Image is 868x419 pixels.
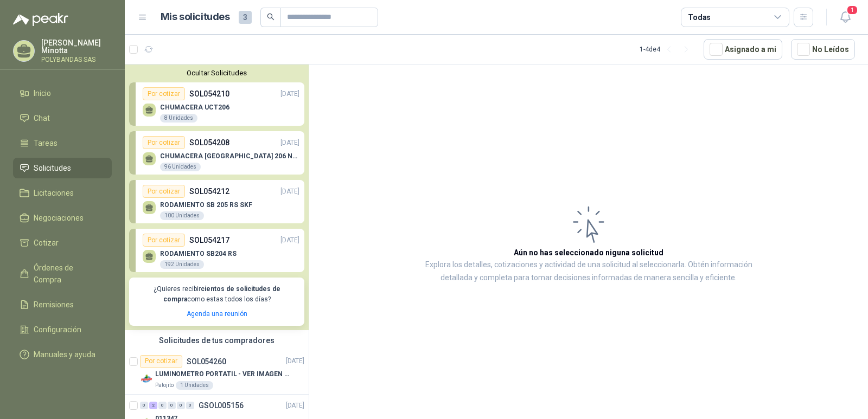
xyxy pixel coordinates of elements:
[140,372,153,385] img: Company Logo
[280,89,299,99] p: [DATE]
[34,212,84,224] span: Negociaciones
[187,358,226,365] p: SOL054260
[13,344,112,365] a: Manuales y ayuda
[125,65,309,330] div: Ocultar SolicitudesPor cotizarSOL054210[DATE] CHUMACERA UCT2068 UnidadesPor cotizarSOL054208[DATE...
[13,208,112,228] a: Negociaciones
[640,41,695,58] div: 1 - 4 de 4
[189,234,229,246] p: SOL054217
[704,39,782,60] button: Asignado a mi
[13,83,112,104] a: Inicio
[199,402,244,409] p: GSOL005156
[160,250,237,257] p: RODAMIENTO SB204 RS
[34,187,74,199] span: Licitaciones
[280,186,299,197] p: [DATE]
[155,381,174,390] p: Patojito
[160,163,201,171] div: 96 Unidades
[187,310,247,318] a: Agenda una reunión
[143,185,185,198] div: Por cotizar
[163,285,280,303] b: cientos de solicitudes de compra
[160,152,299,160] p: CHUMACERA [GEOGRAPHIC_DATA] 206 NTN
[13,108,112,128] a: Chat
[34,237,59,249] span: Cotizar
[41,56,112,63] p: POLYBANDAS SAS
[418,259,759,285] p: Explora los detalles, cotizaciones y actividad de una solicitud al seleccionarla. Obtén informaci...
[140,355,182,368] div: Por cotizar
[125,351,309,395] a: Por cotizarSOL054260[DATE] Company LogoLUMINOMETRO PORTATIL - VER IMAGEN ADJUNTAPatojito1 Unidades
[176,381,213,390] div: 1 Unidades
[286,356,304,366] p: [DATE]
[129,82,304,126] a: Por cotizarSOL054210[DATE] CHUMACERA UCT2068 Unidades
[34,349,95,360] span: Manuales y ayuda
[286,400,304,410] p: [DATE]
[13,294,112,315] a: Remisiones
[34,137,58,149] span: Tareas
[168,402,176,409] div: 0
[186,402,194,409] div: 0
[34,162,71,174] span: Solicitudes
[161,9,230,25] h1: Mis solicitudes
[13,133,112,153] a: Tareas
[189,137,229,149] p: SOL054208
[158,402,167,409] div: 0
[34,112,50,124] span: Chat
[280,138,299,148] p: [DATE]
[160,260,204,269] div: 192 Unidades
[160,211,204,220] div: 100 Unidades
[34,324,81,336] span: Configuración
[34,87,51,99] span: Inicio
[791,39,855,60] button: No Leídos
[13,183,112,203] a: Licitaciones
[155,369,290,379] p: LUMINOMETRO PORTATIL - VER IMAGEN ADJUNTA
[13,158,112,178] a: Solicitudes
[160,104,229,111] p: CHUMACERA UCT206
[514,247,663,259] h3: Aún no has seleccionado niguna solicitud
[136,284,298,305] p: ¿Quieres recibir como estas todos los días?
[129,131,304,175] a: Por cotizarSOL054208[DATE] CHUMACERA [GEOGRAPHIC_DATA] 206 NTN96 Unidades
[129,229,304,272] a: Por cotizarSOL054217[DATE] RODAMIENTO SB204 RS192 Unidades
[688,11,711,23] div: Todas
[149,402,157,409] div: 2
[143,87,185,100] div: Por cotizar
[160,114,197,123] div: 8 Unidades
[280,235,299,246] p: [DATE]
[143,136,185,149] div: Por cotizar
[13,319,112,340] a: Configuración
[267,13,275,21] span: search
[846,5,858,15] span: 1
[835,8,855,27] button: 1
[13,257,112,290] a: Órdenes de Compra
[13,13,68,26] img: Logo peakr
[140,402,148,409] div: 0
[41,39,112,54] p: [PERSON_NAME] Minotta
[239,11,252,24] span: 3
[13,233,112,253] a: Cotizar
[129,69,304,77] button: Ocultar Solicitudes
[125,330,309,351] div: Solicitudes de tus compradores
[129,180,304,223] a: Por cotizarSOL054212[DATE] RODAMIENTO SB 205 RS SKF100 Unidades
[189,88,229,100] p: SOL054210
[34,299,74,311] span: Remisiones
[143,234,185,247] div: Por cotizar
[34,262,101,286] span: Órdenes de Compra
[160,201,252,209] p: RODAMIENTO SB 205 RS SKF
[177,402,185,409] div: 0
[189,185,229,197] p: SOL054212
